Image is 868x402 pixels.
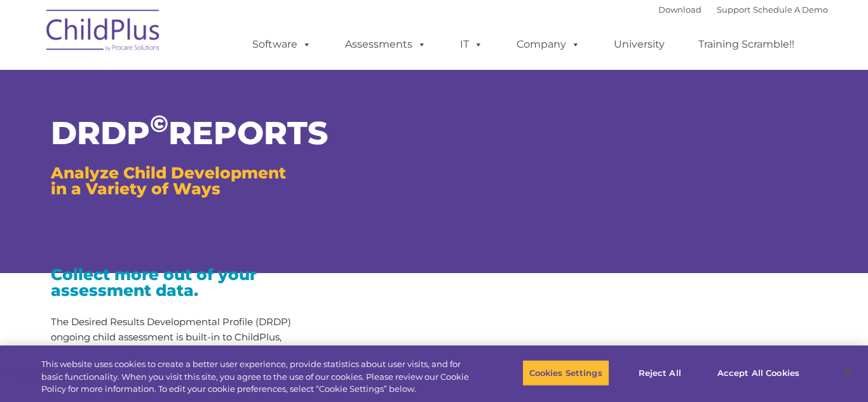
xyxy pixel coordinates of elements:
font: | [658,4,828,15]
a: IT [447,32,496,57]
img: ChildPlus by Procare Solutions [40,1,167,64]
a: Training Scramble!! [686,32,807,57]
span: in a Variety of Ways [51,179,220,198]
h3: Collect more out of your assessment data. [51,267,311,298]
a: Schedule A Demo [753,4,828,15]
a: Download [658,4,702,15]
h1: DRDP REPORTS [51,117,311,149]
button: Cookies Settings [522,359,609,386]
button: Reject All [620,359,700,386]
button: Close [834,359,862,387]
p: The Desired Results Developmental Profile (DRDP) ongoing child assessment is built-in to ChildPlu... [51,314,311,391]
sup: © [150,109,168,138]
button: Accept All Cookies [710,359,806,386]
a: Software [240,32,324,57]
a: Company [504,32,593,57]
a: Support [717,4,750,15]
div: This website uses cookies to create a better user experience, provide statistics about user visit... [41,358,477,396]
a: Assessments [332,32,439,57]
a: University [601,32,677,57]
span: Analyze Child Development [51,163,286,182]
